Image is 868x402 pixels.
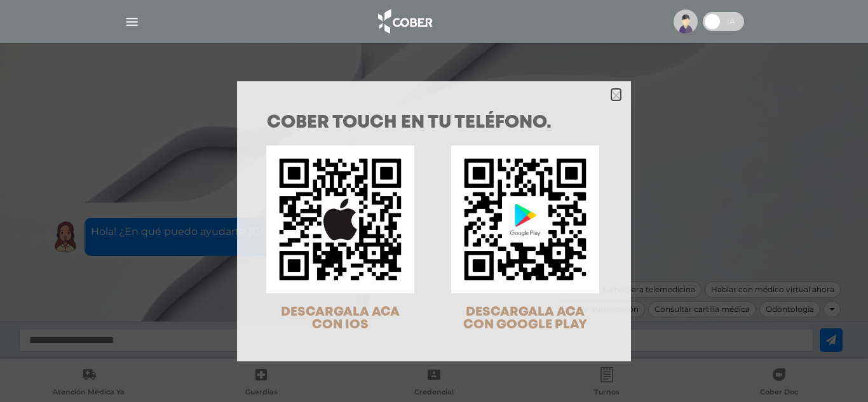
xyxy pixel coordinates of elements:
[266,145,414,293] img: qr-code
[281,306,400,331] span: DESCARGALA ACA CON IOS
[267,114,601,132] h1: COBER TOUCH en tu teléfono.
[451,145,599,293] img: qr-code
[463,306,587,331] span: DESCARGALA ACA CON GOOGLE PLAY
[611,89,621,100] button: Close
